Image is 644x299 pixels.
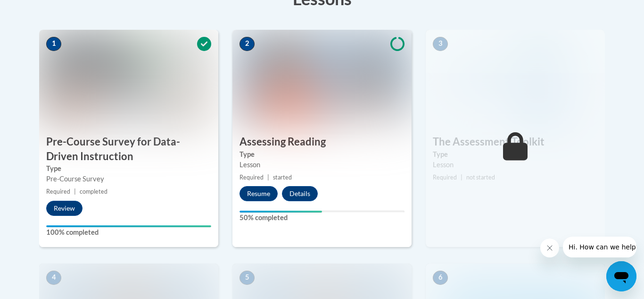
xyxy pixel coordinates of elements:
[239,271,255,285] span: 5
[46,188,70,195] span: Required
[6,7,76,14] span: Hi. How can we help?
[74,188,76,195] span: |
[46,37,61,51] span: 1
[433,174,457,181] span: Required
[46,201,83,216] button: Review
[563,237,636,257] iframe: Message from company
[239,149,405,160] label: Type
[239,186,278,201] button: Resume
[46,271,61,285] span: 4
[426,30,605,124] img: Course Image
[466,174,495,181] span: not started
[433,149,598,160] label: Type
[239,211,322,213] div: Your progress
[39,30,218,124] img: Course Image
[433,37,448,51] span: 3
[461,174,462,181] span: |
[433,271,448,285] span: 6
[540,239,559,257] iframe: Close message
[232,135,412,149] h3: Assessing Reading
[433,160,598,170] div: Lesson
[46,174,211,184] div: Pre-Course Survey
[273,174,292,181] span: started
[39,135,218,164] h3: Pre-Course Survey for Data-Driven Instruction
[426,135,605,149] h3: The Assessment Toolkit
[606,261,636,291] iframe: Button to launch messaging window
[239,174,264,181] span: Required
[46,225,211,227] div: Your progress
[80,188,107,195] span: completed
[46,163,211,174] label: Type
[232,30,412,124] img: Course Image
[239,37,255,51] span: 2
[239,213,405,223] label: 50% completed
[282,186,318,201] button: Details
[46,227,211,238] label: 100% completed
[267,174,269,181] span: |
[239,160,405,170] div: Lesson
